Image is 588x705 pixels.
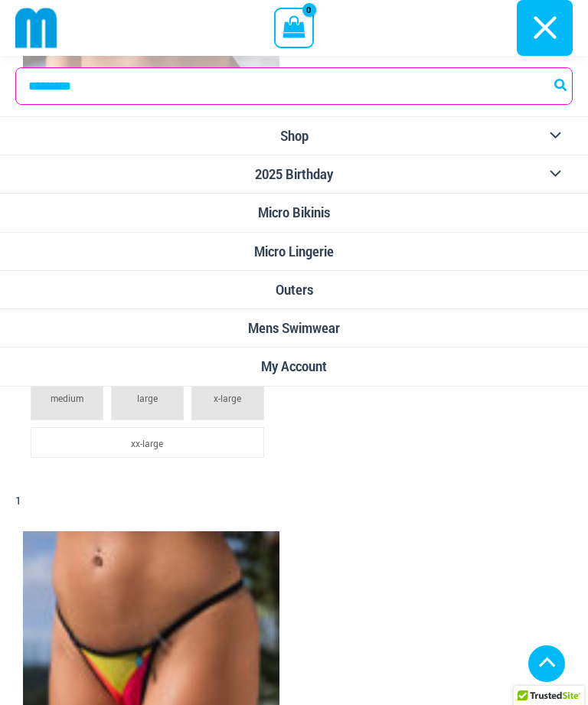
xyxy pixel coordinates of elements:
div: 1 [15,490,21,511]
span: Mens Swimwear [248,320,340,336]
span: x-large [214,392,241,404]
li: x-large [191,382,264,420]
li: xx-large [31,427,264,458]
li: medium [31,382,103,420]
span: Outers [276,282,313,298]
span: Micro Bikinis [258,204,330,220]
span: large [137,392,158,404]
span: 2025 Birthday [255,166,333,182]
span: Micro Lingerie [254,243,334,259]
img: cropped mm emblem [15,7,57,49]
span: xx-large [131,437,163,449]
span: My Account [261,358,327,374]
button: Search [551,68,571,104]
a: View Shopping Cart, empty [274,8,313,47]
span: medium [51,392,83,404]
li: large [111,382,184,420]
span: Shop [280,128,309,144]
